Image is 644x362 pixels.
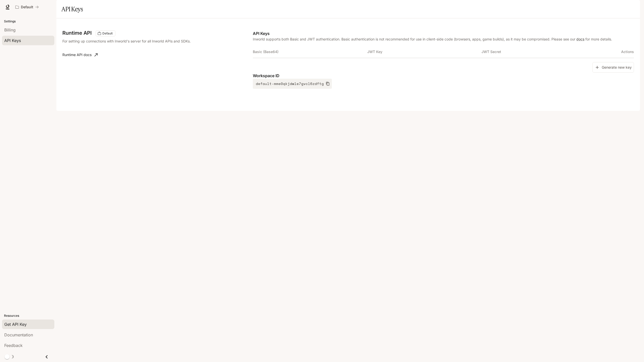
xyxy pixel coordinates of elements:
[576,37,584,41] a: docs
[60,50,100,60] a: Runtime API docs
[100,31,115,36] span: Default
[96,30,115,36] div: These keys will apply to your current workspace only
[62,30,92,35] h3: Runtime API
[253,46,367,58] th: Basic (Base64)
[62,38,202,44] p: For setting up connections with Inworld's server for all Inworld APIs and SDKs.
[481,46,596,58] th: JWT Secret
[253,73,634,79] p: Workspace ID
[253,30,634,36] p: API Keys
[253,79,332,89] button: default-mme0qkjdwle7gvcl6zdftg
[592,62,634,73] button: Generate new key
[13,2,41,12] button: All workspaces
[61,4,83,14] h1: API Keys
[21,5,33,9] p: Default
[367,46,481,58] th: JWT Key
[253,36,634,42] p: Inworld supports both Basic and JWT authentication. Basic authentication is not recommended for u...
[596,46,634,58] th: Actions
